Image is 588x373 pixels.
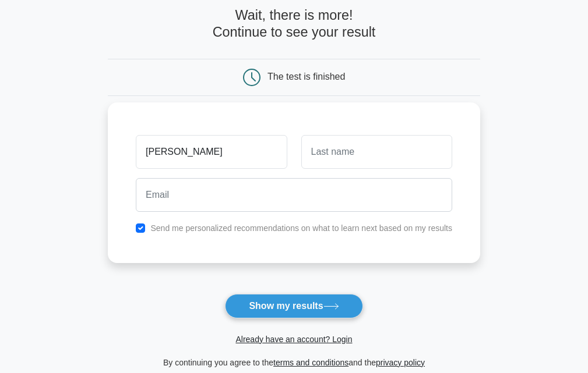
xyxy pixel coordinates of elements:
[136,178,452,212] input: Email
[225,294,362,318] button: Show my results
[101,356,487,370] div: By continuing you agree to the and the
[150,223,452,233] label: Send me personalized recommendations on what to learn next based on my results
[235,335,352,344] a: Already have an account? Login
[273,358,348,367] a: terms and conditions
[136,135,287,169] input: First name
[108,7,480,40] h4: Wait, there is more! Continue to see your result
[267,72,345,81] div: The test is finished
[376,358,425,367] a: privacy policy
[301,135,452,169] input: Last name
